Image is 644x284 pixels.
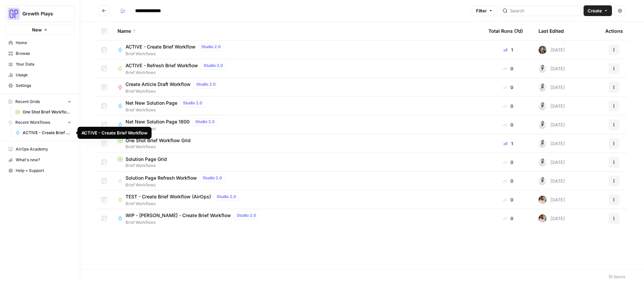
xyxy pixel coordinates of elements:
[5,25,74,35] button: New
[126,107,208,113] span: Brief Workflows
[488,84,528,91] div: 0
[539,177,565,185] div: [DATE]
[15,119,50,125] span: Recent Workflows
[126,193,211,200] span: TEST - Create Brief Workflow (AirOps)
[16,51,71,57] span: Browse
[118,137,478,150] a: One Shot Brief Workflow GridBrief Workflows
[126,175,197,181] span: Solution Page Refresh Workflow
[539,102,565,110] div: [DATE]
[539,65,547,73] img: odyn83o5p1wan4k8cy2vh2ud1j9q
[488,196,528,203] div: 0
[539,46,565,54] div: [DATE]
[539,46,547,54] img: hdvq4edqhod41033j3abmrftx7xs
[5,59,74,70] a: Your Data
[488,46,528,53] div: 1
[126,118,190,125] span: Net New Solution Page 1800
[539,102,547,110] img: odyn83o5p1wan4k8cy2vh2ud1j9q
[16,40,71,46] span: Home
[126,51,226,57] span: Brief Workflows
[126,43,196,50] span: ACTIVE - Create Brief Workflow
[201,44,221,50] span: Studio 2.0
[22,10,63,17] span: Growth Plays
[6,155,74,165] div: What's new?
[15,99,40,105] span: Recent Grids
[203,175,222,181] span: Studio 2.0
[488,178,528,184] div: 0
[126,182,228,188] span: Brief Workflows
[488,22,523,40] div: Total Runs (7d)
[99,5,110,16] button: Go back
[118,118,478,132] a: Net New Solution Page 1800Studio 2.0Brief Workflows
[5,37,74,48] a: Home
[5,165,74,176] button: Help + Support
[488,215,528,222] div: 0
[5,5,74,22] button: Workspace: Growth Plays
[539,139,565,148] div: [DATE]
[16,61,71,67] span: Your Data
[32,26,42,33] span: New
[539,139,547,148] img: odyn83o5p1wan4k8cy2vh2ud1j9q
[118,174,478,188] a: Solution Page Refresh WorkflowStudio 2.0Brief Workflows
[118,144,478,150] span: Brief Workflows
[118,193,478,207] a: TEST - Create Brief Workflow (AirOps)Studio 2.0Brief Workflows
[5,144,74,155] a: AirOps Academy
[118,62,478,76] a: ACTIVE - Refresh Brief WorkflowStudio 2.0Brief Workflows
[16,83,71,89] span: Settings
[539,83,547,91] img: odyn83o5p1wan4k8cy2vh2ud1j9q
[16,146,71,152] span: AirOps Academy
[488,159,528,166] div: 0
[539,121,565,129] div: [DATE]
[237,212,256,218] span: Studio 2.0
[23,130,71,136] span: ACTIVE - Create Brief Workflow
[12,127,74,138] a: ACTIVE - Create Brief Workflow
[126,70,229,76] span: Brief Workflows
[588,7,602,14] span: Create
[23,109,71,115] span: One Shot Brief Workflow Grid
[510,7,578,14] input: Search
[539,22,564,40] div: Last Edited
[126,201,242,207] span: Brief Workflows
[126,88,221,94] span: Brief Workflows
[5,97,74,107] button: Recent Grids
[5,48,74,59] a: Browse
[539,177,547,185] img: odyn83o5p1wan4k8cy2vh2ud1j9q
[539,214,565,222] div: [DATE]
[539,196,565,204] div: [DATE]
[5,70,74,80] a: Usage
[196,81,216,87] span: Studio 2.0
[118,211,478,225] a: WIP - [PERSON_NAME] - Create Brief WorkflowStudio 2.0Brief Workflows
[488,65,528,72] div: 0
[608,273,625,280] div: 10 Items
[126,212,231,219] span: WIP - [PERSON_NAME] - Create Brief Workflow
[488,140,528,147] div: 1
[118,99,478,113] a: Net New Solution PageStudio 2.0Brief Workflows
[217,194,236,200] span: Studio 2.0
[126,137,191,144] span: One Shot Brief Workflow Grid
[118,156,478,169] a: Solution Page GridBrief Workflows
[476,7,487,14] span: Filter
[539,83,565,91] div: [DATE]
[126,126,220,132] span: Brief Workflows
[118,163,478,169] span: Brief Workflows
[539,158,547,166] img: odyn83o5p1wan4k8cy2vh2ud1j9q
[488,103,528,109] div: 0
[126,62,198,69] span: ACTIVE - Refresh Brief Workflow
[472,5,497,16] button: Filter
[183,100,202,106] span: Studio 2.0
[118,43,478,57] a: ACTIVE - Create Brief WorkflowStudio 2.0Brief Workflows
[5,80,74,91] a: Settings
[204,63,223,69] span: Studio 2.0
[539,158,565,166] div: [DATE]
[539,121,547,129] img: odyn83o5p1wan4k8cy2vh2ud1j9q
[539,214,547,222] img: 09vqwntjgx3gjwz4ea1r9l7sj8gc
[126,100,177,106] span: Net New Solution Page
[126,81,191,88] span: Create Article Draft Workflow
[16,72,71,78] span: Usage
[5,117,74,127] button: Recent Workflows
[488,121,528,128] div: 0
[118,80,478,94] a: Create Article Draft WorkflowStudio 2.0Brief Workflows
[12,107,74,117] a: One Shot Brief Workflow Grid
[195,119,215,125] span: Studio 2.0
[5,155,74,165] button: What's new?
[539,65,565,73] div: [DATE]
